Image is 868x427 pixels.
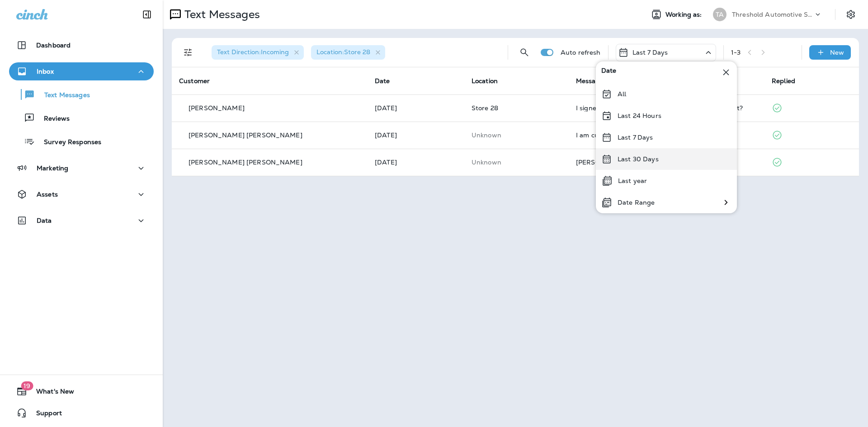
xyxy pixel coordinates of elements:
p: Last year [618,177,647,184]
p: This customer does not have a last location and the phone number they messaged is not assigned to... [472,131,561,139]
button: Inbox [9,62,154,80]
div: Text Direction:Incoming [212,45,304,60]
p: [PERSON_NAME] [189,104,245,112]
p: Dashboard [36,42,71,49]
p: Aug 17, 2025 05:38 PM [375,131,457,139]
button: Reviews [9,108,154,127]
p: Auto refresh [561,49,601,56]
p: Threshold Automotive Service dba Grease Monkey [732,11,813,18]
button: Search Messages [515,43,533,61]
button: Support [9,404,154,422]
button: Data [9,211,154,230]
div: I am curious about what type of fluid you use. [576,131,757,139]
p: Survey Responses [35,138,101,147]
p: Text Messages [35,91,90,100]
p: Data [37,217,52,224]
button: Assets [9,185,154,203]
p: Last 24 Hours [618,112,661,119]
div: 1 - 3 [731,49,741,56]
p: Assets [37,191,58,198]
p: Last 30 Days [618,155,659,163]
button: Marketing [9,159,154,177]
p: Last 7 Days [632,49,668,56]
button: Dashboard [9,36,154,54]
p: Aug 18, 2025 05:16 PM [375,104,457,112]
span: Date [601,67,617,78]
button: 19What's New [9,382,154,400]
span: Text Direction : Incoming [217,48,289,56]
p: [PERSON_NAME] [PERSON_NAME] [189,159,302,166]
p: [PERSON_NAME] [PERSON_NAME] [189,131,302,139]
span: Location [472,77,498,85]
span: Date [375,77,390,85]
p: Marketing [37,164,68,172]
span: What's New [27,388,74,399]
button: Collapse Sidebar [134,5,160,23]
span: Customer [179,77,210,85]
button: Text Messages [9,85,154,104]
span: Location : Store 28 [316,48,370,56]
p: This customer does not have a last location and the phone number they messaged is not assigned to... [472,159,561,166]
div: TA [713,8,726,21]
p: Reviews [35,115,70,123]
p: Inbox [37,68,54,75]
button: Settings [843,6,859,23]
div: I signed up for the $29.99 special. It worked ok right? [576,104,757,112]
p: All [618,90,626,98]
span: Replied [772,77,795,85]
p: Aug 14, 2025 10:01 AM [375,159,457,166]
button: Filters [179,43,197,61]
div: Location:Store 28 [311,45,385,60]
span: Working as: [665,11,704,19]
p: Last 7 Days [618,134,653,141]
span: Store 28 [472,104,498,112]
span: Message [576,77,604,85]
p: Date Range [618,199,655,206]
p: New [830,49,844,56]
button: Survey Responses [9,132,154,151]
div: Tyson Coupon [576,159,757,166]
span: 19 [21,381,33,390]
span: Support [27,409,62,420]
p: Text Messages [181,8,260,21]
